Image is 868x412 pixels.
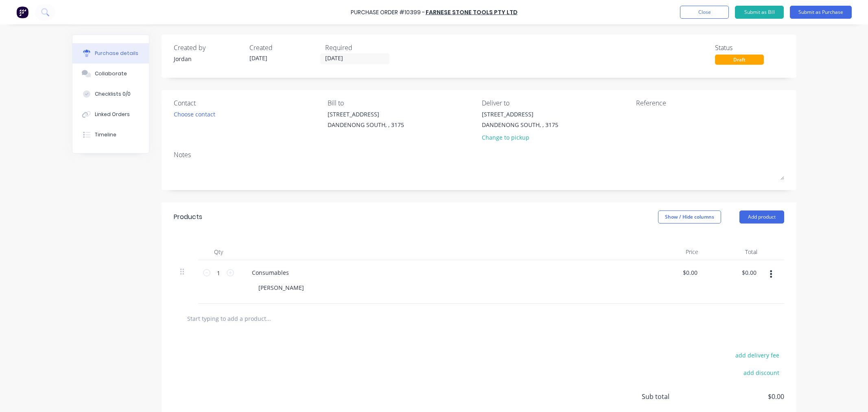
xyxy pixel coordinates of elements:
button: Show / Hide columns [658,210,721,224]
div: Choose contact [174,110,215,118]
div: DANDENONG SOUTH, , 3175 [328,121,404,129]
div: Contact [174,98,322,108]
a: Farnese Stone Tools Pty Ltd [426,8,518,16]
div: Deliver to [482,98,630,108]
div: DANDENONG SOUTH, , 3175 [482,121,558,129]
div: Change to pickup [482,133,558,142]
div: Qty [198,244,239,260]
div: [STREET_ADDRESS] [482,110,558,118]
div: Linked Orders [95,111,130,118]
div: Created [249,43,319,53]
button: Collaborate [72,64,149,84]
div: Reference [636,98,784,108]
div: Notes [174,150,784,160]
div: Timeline [95,131,116,138]
div: Draft [715,55,764,65]
button: Submit as Purchase [790,6,852,19]
img: Factory [16,6,28,18]
div: Created by [174,43,243,53]
button: Checklists 0/0 [72,84,149,104]
div: Checklists 0/0 [95,90,131,98]
div: Jordan [174,55,243,63]
div: Collaborate [95,70,127,77]
button: Submit as Bill [735,6,784,19]
button: add delivery fee [731,350,784,360]
button: Add product [739,210,784,224]
div: Price [646,244,705,260]
div: Bill to [328,98,476,108]
span: Sub total [642,392,703,401]
div: Total [705,244,764,260]
div: [PERSON_NAME] [252,282,310,294]
button: add discount [739,367,784,378]
input: Start typing to add a product... [187,310,350,327]
div: Required [325,43,394,53]
div: Purchase Order #10399 - [351,8,425,17]
div: Purchase details [95,50,138,57]
span: $0.00 [703,392,784,401]
button: Purchase details [72,43,149,64]
div: Consumables [245,267,295,278]
div: [STREET_ADDRESS] [328,110,404,118]
div: Status [715,43,784,53]
button: Linked Orders [72,104,149,125]
button: Close [680,6,729,19]
button: Timeline [72,125,149,145]
div: Products [174,212,202,222]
